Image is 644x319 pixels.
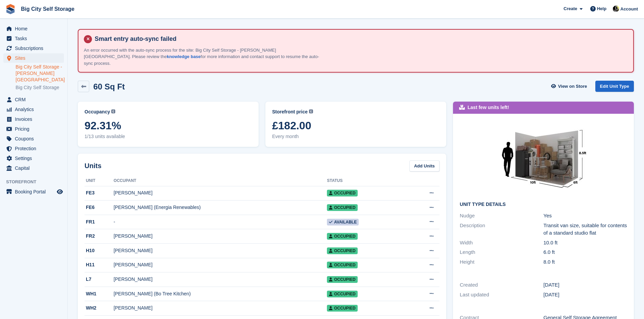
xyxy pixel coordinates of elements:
div: Nudge [460,212,543,220]
a: menu [3,95,64,104]
a: menu [3,163,64,173]
div: WH1 [85,290,114,297]
th: Occupant [114,176,327,186]
a: menu [3,44,64,53]
a: menu [3,34,64,43]
div: FR1 [85,218,114,225]
div: Last updated [460,291,543,299]
div: [PERSON_NAME] [114,304,327,312]
th: Unit [85,176,114,186]
div: Created [460,281,543,289]
span: Occupied [327,305,357,312]
span: Occupied [327,291,357,297]
a: menu [3,144,64,153]
span: Protection [15,144,55,153]
div: FR2 [85,233,114,240]
span: Help [597,5,606,12]
a: menu [3,124,64,134]
div: [PERSON_NAME] [114,247,327,254]
a: Big City Self Storage - [PERSON_NAME][GEOGRAPHIC_DATA] [16,64,64,83]
p: An error occurred with the auto-sync process for the site: Big City Self Storage - [PERSON_NAME][... [84,47,320,67]
img: 60-sqft-unit.jpg [493,121,594,196]
div: H11 [85,261,114,268]
div: Height [460,258,543,266]
img: Patrick Nevin [613,5,619,12]
a: menu [3,154,64,163]
div: WH2 [85,304,114,312]
span: Account [620,6,638,12]
span: Coupons [15,134,55,143]
span: 1/13 units available [85,133,252,140]
span: Storefront [6,179,67,185]
a: menu [3,134,64,143]
span: Pricing [15,124,55,134]
a: Edit Unit Type [595,81,634,92]
span: Occupied [327,204,357,211]
div: [PERSON_NAME] [114,276,327,283]
a: menu [3,187,64,196]
span: Capital [15,163,55,173]
img: stora-icon-8386f47178a22dfd0bd8f6a31ec36ba5ce8667c1dd55bd0f319d3a0aa187defe.svg [5,4,16,14]
span: Occupancy [85,108,110,115]
div: 8.0 ft [544,258,627,266]
div: [PERSON_NAME] [114,233,327,240]
h2: Unit Type details [460,202,627,207]
div: H10 [85,247,114,254]
div: [PERSON_NAME] (Bo Tree Kitchen) [114,290,327,297]
span: Home [15,24,55,33]
span: Invoices [15,114,55,124]
span: CRM [15,95,55,104]
a: menu [3,114,64,124]
a: menu [3,24,64,33]
div: Transit van size, suitable for contents of a standard studio flat [544,222,627,237]
a: Big City Self Storage [16,84,64,91]
span: Booking Portal [15,187,55,196]
span: Subscriptions [15,44,55,53]
span: 92.31% [85,119,252,132]
a: menu [3,105,64,114]
a: menu [3,53,64,63]
span: Every month [272,133,439,140]
div: [PERSON_NAME] [114,261,327,268]
a: knowledge base [167,54,200,59]
span: Occupied [327,262,357,268]
a: Add Units [409,160,439,171]
span: Storefront price [272,108,308,115]
span: Occupied [327,190,357,196]
span: £182.00 [272,119,439,132]
div: [DATE] [544,281,627,289]
span: Sites [15,53,55,63]
span: Create [564,5,577,12]
h2: 60 Sq Ft [93,82,125,91]
div: Yes [544,212,627,220]
span: Available [327,219,359,225]
h2: Units [85,161,101,171]
div: Description [460,222,543,237]
a: Big City Self Storage [18,3,77,15]
h4: Smart entry auto-sync failed [92,35,628,43]
th: Status [327,176,405,186]
div: Width [460,239,543,247]
span: Tasks [15,34,55,43]
a: View on Store [550,81,590,92]
td: - [114,215,327,229]
img: icon-info-grey-7440780725fd019a000dd9b08b2336e03edf1995a4989e88bcd33f0948082b44.svg [309,109,313,113]
span: Occupied [327,276,357,283]
div: 10.0 ft [544,239,627,247]
div: FE6 [85,204,114,211]
span: Analytics [15,105,55,114]
div: FE3 [85,189,114,196]
span: Occupied [327,233,357,240]
div: [PERSON_NAME] (Energia Renewables) [114,204,327,211]
span: Occupied [327,247,357,254]
div: L7 [85,276,114,283]
div: Length [460,248,543,256]
div: [PERSON_NAME] [114,189,327,196]
div: 6.0 ft [544,248,627,256]
div: [DATE] [544,291,627,299]
a: Preview store [56,188,64,196]
img: icon-info-grey-7440780725fd019a000dd9b08b2336e03edf1995a4989e88bcd33f0948082b44.svg [111,109,115,113]
span: View on Store [558,83,587,90]
span: Settings [15,154,55,163]
div: Last few units left! [468,104,509,111]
